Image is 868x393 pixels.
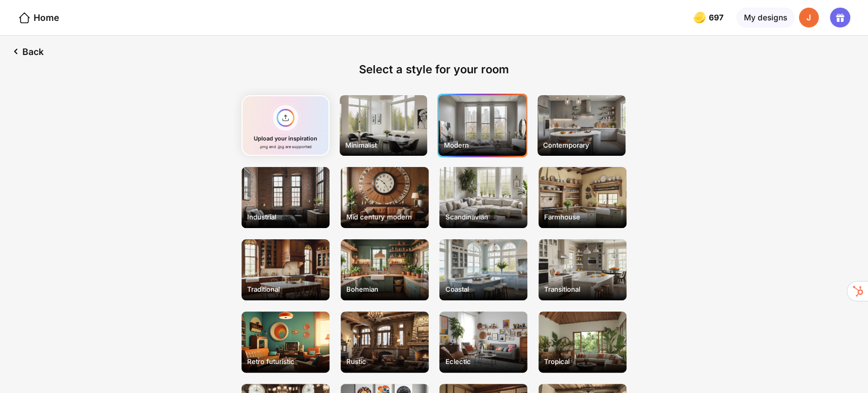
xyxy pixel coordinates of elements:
div: J [799,8,819,28]
div: Bohemian [342,281,427,298]
div: Rustic [342,353,427,370]
div: Farmhouse [540,209,625,226]
div: Transitional [540,281,625,298]
div: Mid century modern [342,209,427,226]
div: Home [18,11,59,24]
div: Select a style for your room [359,63,509,76]
span: 697 [709,13,726,22]
div: Scandinavian [441,209,526,226]
div: My designs [736,8,794,28]
div: Coastal [441,281,526,298]
div: Traditional [243,281,328,298]
div: Eclectic [441,353,526,370]
div: Retro futuristic [243,353,328,370]
div: Minimalist [341,136,426,154]
div: Modern [439,136,525,154]
div: Contemporary [538,136,624,154]
div: Industrial [243,209,328,226]
div: Tropical [540,353,625,370]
